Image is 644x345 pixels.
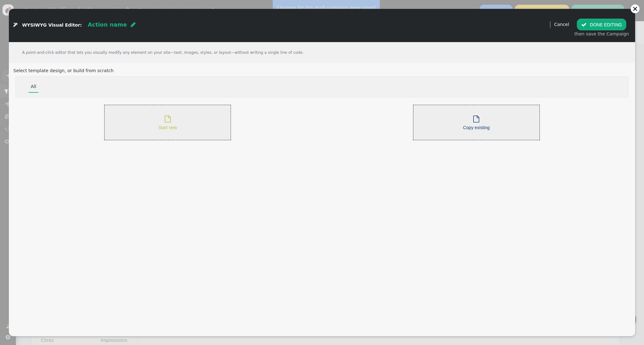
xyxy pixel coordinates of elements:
[463,125,490,130] span: Copy existing
[577,19,626,30] button: DONE EDITING
[574,31,629,37] div: then save the Campaign
[165,116,171,122] span: 
[158,114,177,131] div: Start new
[581,22,587,27] span: 
[88,22,127,28] span: Action name
[29,81,38,93] li: All
[131,22,136,28] span: 
[9,42,635,63] div: A point-and-click editor that lets you visually modify any element on your site—text, images, sty...
[13,67,631,74] div: Select template design, or build from scratch
[473,116,479,122] span: 
[13,23,17,27] span: 
[22,22,82,28] span: WYSIWYG Visual Editor:
[554,22,569,27] a: Cancel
